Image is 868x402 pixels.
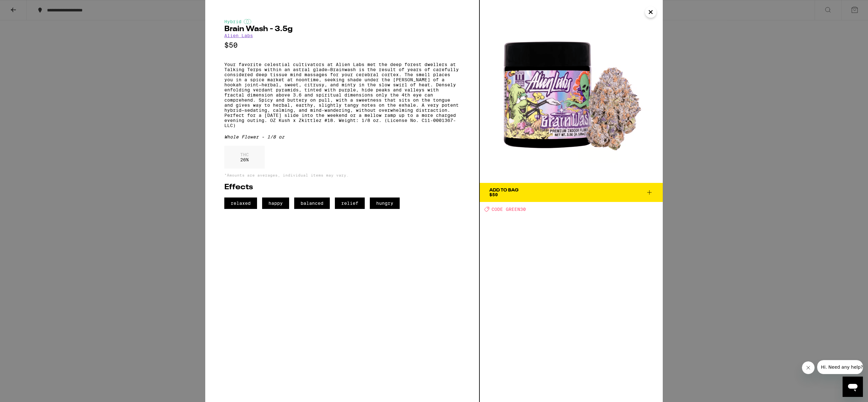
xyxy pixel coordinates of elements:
[224,173,460,177] p: *Amounts are averages, individual items may vary.
[224,62,460,128] p: Your favorite celestial cultivators at Alien Labs met the deep forest dwellers at Talking Terps w...
[645,6,656,18] button: Close
[224,25,460,33] h2: Brain Wash - 3.5g
[224,184,460,191] h2: Effects
[294,198,330,209] span: balanced
[802,361,815,374] iframe: Close message
[492,207,526,212] span: CODE GREEN30
[489,192,498,197] span: $50
[240,152,249,157] p: THC
[244,19,251,24] img: hybridColor.svg
[224,134,460,139] div: Whole Flower - 1/8 oz
[224,33,253,38] a: Alien Labs
[224,198,257,209] span: relaxed
[224,41,460,49] p: $50
[224,146,265,169] div: 26 %
[335,198,365,209] span: relief
[843,377,863,397] iframe: Button to launch messaging window
[489,188,519,192] div: Add To Bag
[370,198,400,209] span: hungry
[480,183,663,202] button: Add To Bag$50
[262,198,289,209] span: happy
[817,360,863,374] iframe: Message from company
[224,19,460,24] div: Hybrid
